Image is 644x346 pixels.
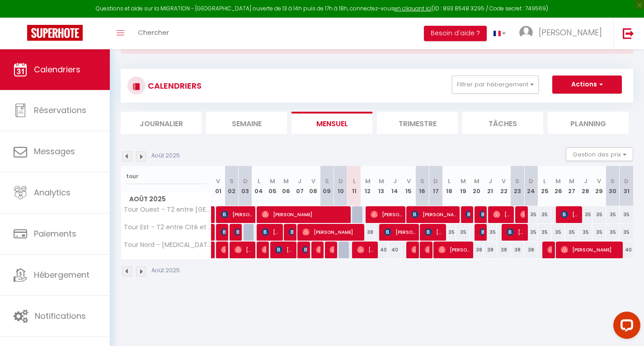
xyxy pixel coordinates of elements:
[275,241,293,258] span: [PERSON_NAME]
[329,241,334,258] span: [PERSON_NAME]
[377,112,458,134] li: Trimestre
[27,25,83,41] img: Super Booking
[388,242,402,258] div: 40
[411,241,416,258] span: [PERSON_NAME]
[519,26,533,39] img: ...
[479,206,484,223] span: [PERSON_NAME]
[221,241,226,258] span: [PERSON_NAME]
[606,206,620,223] div: 35
[258,177,260,185] abbr: L
[578,166,592,206] th: 28
[507,223,525,241] span: [PERSON_NAME] [PERSON_NAME]
[548,112,629,134] li: Planning
[493,206,511,223] span: [PERSON_NAME]
[524,224,538,241] div: 35
[456,224,470,241] div: 35
[239,166,252,206] th: 03
[302,241,307,258] span: [PERSON_NAME]
[584,177,588,185] abbr: J
[547,241,552,258] span: [PERSON_NAME]
[592,166,606,206] th: 29
[262,206,348,223] span: [PERSON_NAME]
[489,177,492,185] abbr: J
[206,112,287,134] li: Semaine
[122,242,213,248] span: Tour Nord - [MEDICAL_DATA] entre [GEOGRAPHIC_DATA] et [GEOGRAPHIC_DATA]
[551,224,565,241] div: 35
[316,241,320,258] span: [PERSON_NAME]
[470,242,484,258] div: 38
[121,193,211,206] span: Août 2025
[407,177,411,185] abbr: V
[620,242,633,258] div: 40
[34,64,80,75] span: Calendriers
[623,28,634,39] img: logout
[597,177,601,185] abbr: V
[371,206,402,223] span: [PERSON_NAME]
[456,166,470,206] th: 19
[151,266,180,275] p: Août 2025
[235,241,253,258] span: [PERSON_NAME]
[425,241,429,258] span: [PERSON_NAME]
[479,223,484,241] span: [PERSON_NAME]
[138,28,169,37] span: Chercher
[606,224,620,241] div: 35
[293,166,306,206] th: 07
[524,206,538,223] div: 35
[262,241,266,258] span: [PERSON_NAME]
[484,166,497,206] th: 21
[243,177,248,185] abbr: D
[420,177,424,185] abbr: S
[448,177,451,185] abbr: L
[538,166,551,206] th: 25
[565,224,578,241] div: 35
[252,166,266,206] th: 04
[484,242,497,258] div: 38
[151,152,180,160] p: Août 2025
[592,206,606,223] div: 35
[538,206,551,223] div: 35
[216,177,220,185] abbr: V
[121,112,202,134] li: Journalier
[266,166,279,206] th: 05
[470,166,484,206] th: 20
[497,242,511,258] div: 38
[131,18,176,49] a: Chercher
[578,206,592,223] div: 35
[566,147,633,161] button: Gestion des prix
[539,27,602,38] span: [PERSON_NAME]
[461,177,466,185] abbr: M
[524,242,538,258] div: 38
[311,177,315,185] abbr: V
[402,166,415,206] th: 15
[606,308,644,346] iframe: LiveChat chat widget
[283,177,289,185] abbr: M
[552,76,622,94] button: Actions
[122,206,213,213] span: Tour Ouest - T2 entre [GEOGRAPHIC_DATA] et [GEOGRAPHIC_DATA]
[361,224,375,241] div: 38
[543,177,546,185] abbr: L
[212,166,225,206] th: 01
[561,206,579,223] span: [PERSON_NAME]
[230,177,234,185] abbr: S
[122,224,213,231] span: Tour Est - T2 entre Cité et [GEOGRAPHIC_DATA]
[379,177,384,185] abbr: M
[306,166,320,206] th: 08
[262,223,280,241] span: [PERSON_NAME]
[502,177,506,185] abbr: V
[221,206,253,223] span: [PERSON_NAME]
[393,177,397,185] abbr: J
[361,166,375,206] th: 12
[320,166,334,206] th: 09
[578,224,592,241] div: 35
[569,177,574,185] abbr: M
[524,166,538,206] th: 24
[462,112,543,134] li: Tâches
[474,177,479,185] abbr: M
[348,166,361,206] th: 11
[325,177,329,185] abbr: S
[555,177,561,185] abbr: M
[357,241,375,258] span: [PERSON_NAME]
[279,166,293,206] th: 06
[298,177,301,185] abbr: J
